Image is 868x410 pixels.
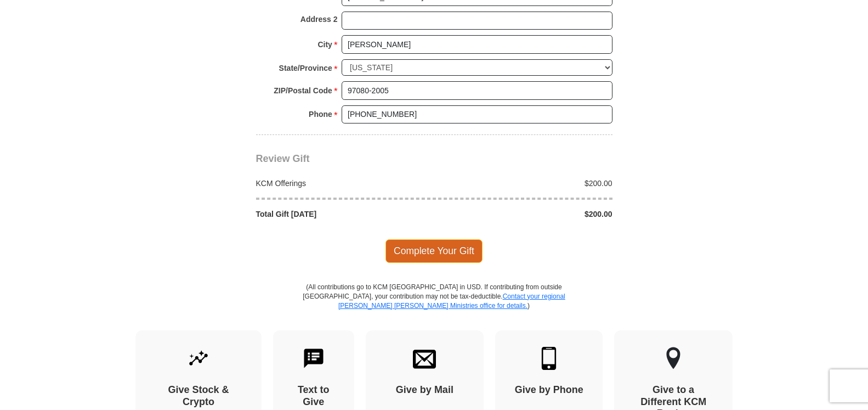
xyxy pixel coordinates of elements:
img: other-region [666,347,681,370]
div: Total Gift [DATE] [250,209,434,220]
h4: Give Stock & Crypto [155,384,242,408]
span: Review Gift [256,153,310,164]
strong: Address 2 [300,12,338,27]
strong: Phone [309,106,332,122]
h4: Text to Give [292,384,335,408]
img: mobile.svg [537,347,560,370]
strong: City [317,37,332,52]
img: text-to-give.svg [302,347,325,370]
a: Contact your regional [PERSON_NAME] [PERSON_NAME] Ministries office for details. [338,293,565,310]
span: Complete Your Gift [385,239,483,262]
h4: Give by Phone [514,384,583,396]
p: (All contributions go to KCM [GEOGRAPHIC_DATA] in USD. If contributing from outside [GEOGRAPHIC_D... [303,283,566,330]
strong: State/Province [279,60,332,76]
h4: Give by Mail [385,384,465,396]
img: give-by-stock.svg [187,347,210,370]
img: envelope.svg [413,347,436,370]
div: $200.00 [434,178,619,189]
div: $200.00 [434,209,619,220]
strong: ZIP/Postal Code [274,83,332,98]
div: KCM Offerings [250,178,434,189]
